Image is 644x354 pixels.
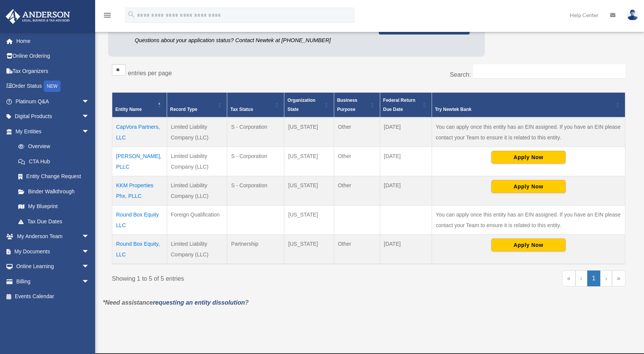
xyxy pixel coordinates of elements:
[128,70,172,76] label: entries per page
[167,92,227,117] th: Record Type: Activate to sort
[334,92,380,117] th: Business Purpose: Activate to sort
[380,234,432,264] td: [DATE]
[127,10,135,19] i: search
[112,92,167,117] th: Entity Name: Activate to invert sorting
[5,63,101,79] a: Tax Organizers
[5,259,101,274] a: Online Learningarrow_drop_down
[432,92,625,117] th: Try Newtek Bank : Activate to sort
[491,239,566,251] button: Apply Now
[167,234,227,264] td: Limited Liability Company (LLC)
[380,117,432,147] td: [DATE]
[5,33,101,49] a: Home
[112,205,167,234] td: Round Box Equity LLC
[600,270,612,286] a: Next
[11,199,97,214] a: My Blueprint
[284,205,334,234] td: [US_STATE]
[5,289,101,304] a: Events Calendar
[334,176,380,205] td: Other
[11,184,97,199] a: Binder Walkthrough
[112,234,167,264] td: Round Box Equity, LLC
[227,234,284,264] td: Partnership
[284,92,334,117] th: Organization State: Activate to sort
[227,176,284,205] td: S - Corporation
[5,79,101,94] a: Order StatusNEW
[82,124,97,139] span: arrow_drop_down
[103,13,112,20] a: menu
[562,270,575,286] a: First
[103,299,249,306] em: *Need assistance ?
[612,270,625,286] a: Last
[167,147,227,176] td: Limited Liability Company (LLC)
[167,117,227,147] td: Limited Liability Company (LLC)
[380,147,432,176] td: [DATE]
[287,98,315,112] span: Organization State
[112,270,363,284] div: Showing 1 to 5 of 5 entries
[432,117,625,147] td: You can apply once this entity has an EIN assigned. If you have an EIN please contact your Team t...
[170,107,198,112] span: Record Type
[5,244,101,259] a: My Documentsarrow_drop_down
[82,94,97,109] span: arrow_drop_down
[82,244,97,259] span: arrow_drop_down
[491,151,566,164] button: Apply Now
[432,205,625,234] td: You can apply once this entity has an EIN assigned. If you have an EIN please contact your Team t...
[380,92,432,117] th: Federal Return Due Date: Activate to sort
[112,147,167,176] td: [PERSON_NAME], PLLC
[82,109,97,125] span: arrow_drop_down
[5,229,101,244] a: My Anderson Teamarrow_drop_down
[82,274,97,289] span: arrow_drop_down
[112,117,167,147] td: CapVora Partners, LLC
[284,176,334,205] td: [US_STATE]
[5,49,101,64] a: Online Ordering
[5,109,101,124] a: Digital Productsarrow_drop_down
[115,107,142,112] span: Entity Name
[587,270,601,286] a: 1
[11,214,97,229] a: Tax Due Dates
[82,259,97,275] span: arrow_drop_down
[11,139,93,154] a: Overview
[334,234,380,264] td: Other
[230,107,253,112] span: Tax Status
[435,105,614,114] div: Try Newtek Bank
[380,176,432,205] td: [DATE]
[167,176,227,205] td: Limited Liability Company (LLC)
[450,71,471,78] label: Search:
[167,205,227,234] td: Foreign Qualification
[227,117,284,147] td: S - Corporation
[491,180,566,193] button: Apply Now
[284,117,334,147] td: [US_STATE]
[337,98,357,112] span: Business Purpose
[135,36,367,45] p: Questions about your application status? Contact Newtek at [PHONE_NUMBER]
[5,274,101,289] a: Billingarrow_drop_down
[5,94,101,109] a: Platinum Q&Aarrow_drop_down
[227,147,284,176] td: S - Corporation
[82,229,97,245] span: arrow_drop_down
[284,234,334,264] td: [US_STATE]
[3,9,72,24] img: Anderson Advisors Platinum Portal
[153,299,245,306] a: requesting an entity dissolution
[627,9,638,21] img: User Pic
[5,124,97,139] a: My Entitiesarrow_drop_down
[112,176,167,205] td: KKM Properties Phx, PLLC
[11,154,97,169] a: CTA Hub
[103,11,112,20] i: menu
[227,92,284,117] th: Tax Status: Activate to sort
[11,169,97,184] a: Entity Change Request
[284,147,334,176] td: [US_STATE]
[334,147,380,176] td: Other
[575,270,587,286] a: Previous
[44,81,61,92] div: NEW
[383,98,416,112] span: Federal Return Due Date
[334,117,380,147] td: Other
